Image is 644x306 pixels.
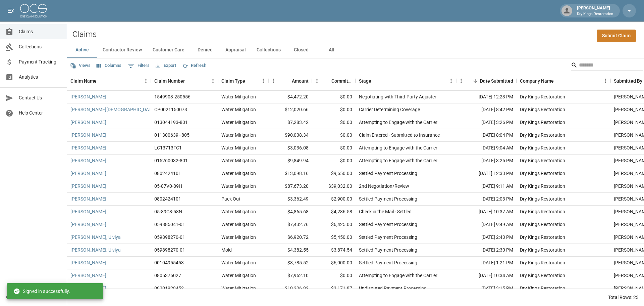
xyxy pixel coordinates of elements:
[268,218,312,231] div: $7,432.76
[456,244,517,257] div: [DATE] 2:30 PM
[456,282,517,295] div: [DATE] 3:15 PM
[312,103,356,116] div: $0.00
[19,74,61,81] span: Analytics
[574,5,616,17] div: [PERSON_NAME]
[185,76,194,86] button: Sort
[154,157,188,164] div: 015260032-801
[359,195,417,202] div: Settled Payment Processing
[520,119,565,126] div: Dry Kings Restoration
[520,247,565,253] div: Dry Kings Restoration
[520,170,565,177] div: Dry Kings Restoration
[322,76,331,86] button: Sort
[282,76,292,86] button: Sort
[70,195,106,202] a: [PERSON_NAME]
[600,76,610,86] button: Menu
[359,208,412,215] div: Check in the Mail - Settled
[221,93,256,100] div: Water Mitigation
[312,72,356,90] div: Committed Amount
[359,183,409,189] div: 2nd Negotiation/Review
[126,60,151,71] button: Show filters
[359,93,436,100] div: Negotiating with Third-Party Adjuster
[70,157,106,164] a: [PERSON_NAME]
[268,180,312,193] div: $87,673.20
[70,144,106,151] a: [PERSON_NAME]
[292,72,309,90] div: Amount
[520,157,565,164] div: Dry Kings Restoration
[208,76,218,86] button: Menu
[70,72,97,90] div: Claim Name
[221,221,256,228] div: Water Mitigation
[147,42,190,58] button: Customer Care
[72,30,97,39] h2: Claims
[154,195,181,202] div: 0802424101
[312,282,356,295] div: $3,171.87
[312,129,356,142] div: $0.00
[471,76,480,86] button: Sort
[456,167,517,180] div: [DATE] 12:33 PM
[520,195,565,202] div: Dry Kings Restoration
[19,28,61,35] span: Claims
[70,119,106,126] a: [PERSON_NAME]
[70,132,106,138] a: [PERSON_NAME]
[180,60,208,71] button: Refresh
[19,58,61,65] span: Payment Tracking
[268,257,312,269] div: $8,785.52
[554,76,563,86] button: Sort
[95,60,123,71] button: Select columns
[97,42,147,58] button: Contractor Review
[154,106,187,113] div: CP0021150073
[520,106,565,113] div: Dry Kings Restoration
[70,259,106,266] a: [PERSON_NAME]
[4,4,17,17] button: open drawer
[154,170,181,177] div: 0802424101
[67,42,97,58] button: Active
[312,218,356,231] div: $6,425.00
[359,247,417,253] div: Settled Payment Processing
[312,142,356,155] div: $0.00
[571,60,643,72] div: Search
[221,234,256,241] div: Water Mitigation
[312,155,356,167] div: $0.00
[221,132,256,138] div: Water Mitigation
[221,272,256,279] div: Water Mitigation
[456,76,466,86] button: Menu
[70,106,155,113] a: [PERSON_NAME][DEMOGRAPHIC_DATA]
[456,193,517,206] div: [DATE] 2:03 PM
[221,144,256,151] div: Water Mitigation
[456,155,517,167] div: [DATE] 3:25 PM
[268,269,312,282] div: $7,962.10
[286,42,316,58] button: Closed
[268,231,312,244] div: $6,920.72
[221,208,256,215] div: Water Mitigation
[359,106,420,113] div: Carrier Determining Coverage
[154,247,185,253] div: 059898270-01
[97,76,106,86] button: Sort
[312,269,356,282] div: $0.00
[520,208,565,215] div: Dry Kings Restoration
[154,285,184,292] div: 00201928452
[154,60,178,71] button: Export
[20,4,47,17] img: ocs-logo-white-transparent.png
[268,155,312,167] div: $9,849.94
[154,272,181,279] div: 0805376027
[312,244,356,257] div: $3,874.54
[456,129,517,142] div: [DATE] 8:04 PM
[371,76,381,86] button: Sort
[154,183,182,189] div: 05-87V0-89H
[456,142,517,155] div: [DATE] 9:04 AM
[268,142,312,155] div: $3,036.08
[68,60,92,71] button: Views
[312,167,356,180] div: $9,650.00
[67,42,644,58] div: dynamic tabs
[258,76,268,86] button: Menu
[359,132,440,138] div: Claim Entered - Submitted to Insurance
[268,76,278,86] button: Menu
[154,72,185,90] div: Claim Number
[13,285,70,297] div: Signed in successfully.
[312,180,356,193] div: $39,032.00
[608,294,639,301] div: Total Rows: 23
[221,183,256,189] div: Water Mitigation
[359,72,371,90] div: Stage
[70,247,121,253] a: [PERSON_NAME], Ulviya
[456,269,517,282] div: [DATE] 10:34 AM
